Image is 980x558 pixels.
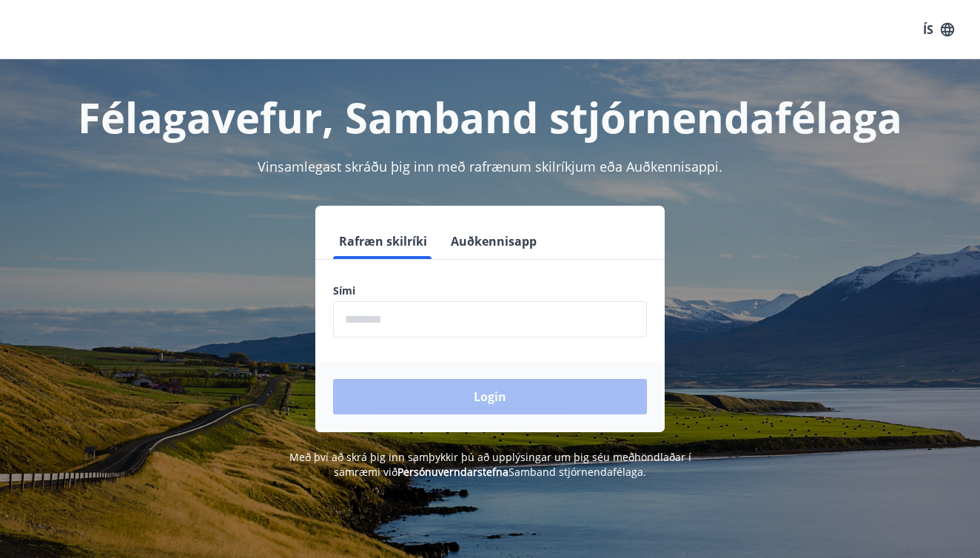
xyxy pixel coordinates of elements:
span: Vinsamlegast skráðu þig inn með rafrænum skilríkjum eða Auðkennisappi. [258,158,722,175]
button: ÍS [915,16,962,43]
h1: Félagavefur, Samband stjórnendafélaga [18,89,962,145]
a: Persónuverndarstefna [397,465,509,479]
button: Rafræn skilríki [333,223,433,259]
span: Með því að skrá þig inn samþykkir þú að upplýsingar um þig séu meðhöndlaðar í samræmi við Samband... [289,450,691,479]
label: Sími [333,283,647,298]
button: Auðkennisapp [445,223,543,259]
